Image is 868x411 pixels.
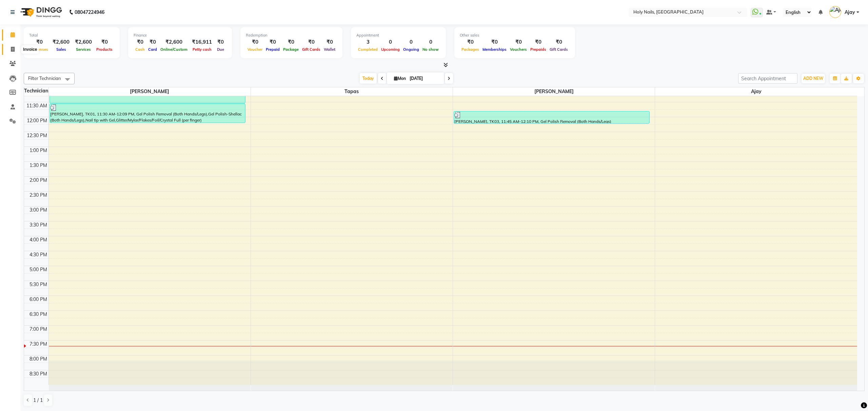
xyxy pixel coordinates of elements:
span: Upcoming [379,47,401,52]
div: 5:00 PM [28,266,48,273]
div: ₹0 [508,38,529,46]
span: 1 / 1 [33,397,43,404]
div: ₹0 [300,38,322,46]
span: Ajay [845,9,855,16]
div: 0 [379,38,401,46]
span: Petty cash [191,47,213,52]
div: ₹0 [281,38,300,46]
span: No show [421,47,440,52]
div: Appointment [356,33,440,38]
div: ₹0 [215,38,226,46]
span: Package [281,47,300,52]
div: ₹0 [548,38,570,46]
div: Invoice [21,46,39,54]
span: Ongoing [401,47,421,52]
div: Other sales [460,33,570,38]
span: Mon [392,76,408,81]
div: 7:00 PM [28,326,48,333]
div: 0 [401,38,421,46]
div: 6:00 PM [28,296,48,303]
div: 11:30 AM [25,102,48,109]
div: ₹16,911 [189,38,215,46]
div: 6:30 PM [28,311,48,318]
span: [PERSON_NAME] [453,87,655,96]
span: Prepaid [264,47,281,52]
img: Ajay [829,6,841,18]
span: Filter Technician [28,75,61,81]
span: Completed [356,47,379,52]
div: 4:00 PM [28,236,48,243]
div: 8:30 PM [28,370,48,377]
div: 12:00 PM [25,117,48,124]
div: ₹0 [246,38,264,46]
button: ADD NEW [802,74,825,83]
div: Redemption [246,33,337,38]
div: ₹0 [460,38,481,46]
div: 2:30 PM [28,192,48,199]
div: ₹0 [95,38,114,46]
div: ₹2,600 [50,38,72,46]
div: ₹0 [134,38,146,46]
div: 3:30 PM [28,221,48,229]
span: Online/Custom [159,47,189,52]
div: ₹0 [481,38,508,46]
span: Gift Cards [300,47,322,52]
span: [PERSON_NAME] [49,87,251,96]
input: Search Appointment [738,73,797,84]
div: 3:00 PM [28,207,48,214]
div: ₹0 [146,38,159,46]
div: ₹2,600 [72,38,95,46]
span: Wallet [322,47,337,52]
div: [PERSON_NAME], TK01, 11:30 AM-12:09 PM, Gel Polish Removal (Both Hands/Legs),Gel Polish-Shellac (... [50,104,245,123]
span: Packages [460,47,481,52]
span: Prepaids [529,47,548,52]
input: 2025-09-01 [408,73,441,84]
div: 3 [356,38,379,46]
div: 8:00 PM [28,355,48,363]
span: Due [215,47,226,52]
span: Sales [55,47,68,52]
div: 7:30 PM [28,341,48,348]
div: 12:30 PM [25,132,48,139]
div: 1:00 PM [28,147,48,154]
div: ₹0 [264,38,281,46]
span: Ajay [655,87,857,96]
div: 1:30 PM [28,162,48,169]
span: Today [360,73,377,84]
span: Gift Cards [548,47,570,52]
span: ADD NEW [803,76,823,81]
span: Products [95,47,114,52]
div: Total [29,33,114,38]
b: 08047224946 [75,3,104,22]
span: Services [74,47,93,52]
div: ₹2,600 [159,38,189,46]
span: Tapas [251,87,453,96]
img: logo [17,3,64,22]
div: [PERSON_NAME], TK03, 11:45 AM-12:10 PM, Gel Polish Removal (Both Hands/Legs) [454,111,649,123]
span: Card [146,47,159,52]
div: 4:30 PM [28,251,48,258]
span: Cash [134,47,146,52]
span: Voucher [246,47,264,52]
div: ₹0 [322,38,337,46]
div: 0 [421,38,440,46]
div: ₹0 [529,38,548,46]
span: Vouchers [508,47,529,52]
div: 5:30 PM [28,281,48,288]
div: Technician [24,87,48,94]
span: Memberships [481,47,508,52]
div: 2:00 PM [28,177,48,184]
div: Finance [134,33,226,38]
div: ₹0 [29,38,50,46]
